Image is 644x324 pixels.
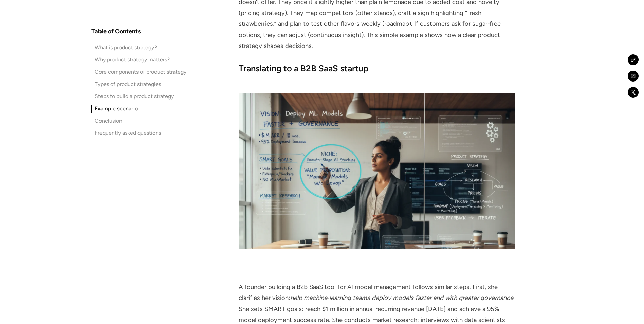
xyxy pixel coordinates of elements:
a: Types of product strategies [91,80,186,88]
div: Conclusion [95,117,122,125]
a: Frequently asked questions [91,129,186,137]
div: Example scenario [95,105,138,113]
h4: Table of Contents [91,27,141,35]
a: Conclusion [91,117,186,125]
a: What is product strategy? [91,43,186,52]
div: What is product strategy? [95,43,157,52]
a: Example scenario [91,105,186,113]
strong: Translating to a B2B SaaS startup [239,63,368,73]
em: help machine‑learning teams deploy models faster and with greater governance [290,294,513,302]
img: Translating to a B2B SaaS startup [239,93,515,249]
div: Why product strategy matters? [95,56,170,64]
a: Why product strategy matters? [91,56,186,64]
a: Core components of product strategy [91,68,186,76]
a: Steps to build a product strategy [91,92,186,101]
div: Types of product strategies [95,80,161,88]
div: Steps to build a product strategy [95,92,174,101]
div: Frequently asked questions [95,129,161,137]
div: Core components of product strategy [95,68,186,76]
